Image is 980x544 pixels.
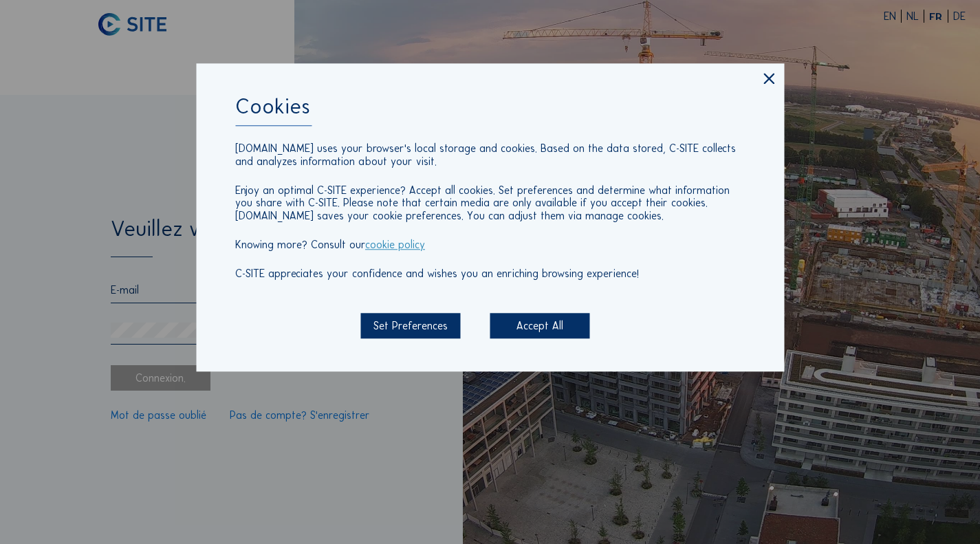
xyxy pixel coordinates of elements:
p: [DOMAIN_NAME] uses your browser's local storage and cookies. Based on the data stored, C-SITE col... [235,142,745,168]
a: cookie policy [365,238,425,251]
div: Accept All [490,313,590,338]
p: Knowing more? Consult our [235,239,745,252]
div: Set Preferences [360,313,460,338]
p: Enjoy an optimal C-SITE experience? Accept all cookies. Set preferences and determine what inform... [235,184,745,223]
div: Cookies [235,96,745,126]
p: C-SITE appreciates your confidence and wishes you an enriching browsing experience! [235,268,745,281]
